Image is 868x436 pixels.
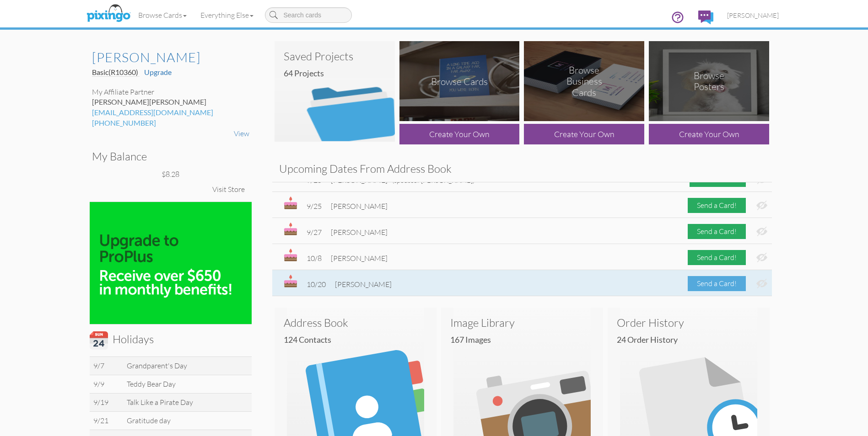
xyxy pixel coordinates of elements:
span: [PERSON_NAME] [149,97,206,106]
span: [PERSON_NAME] [335,280,392,289]
h3: Address Book [284,317,427,329]
img: comments.svg [698,11,713,24]
div: 10/20 [307,279,326,290]
img: browse-business-cards.png [524,41,644,121]
img: saved-projects2.png [275,41,395,142]
h3: Order History [617,317,760,329]
td: 9/21 [90,411,124,430]
h4: 64 Projects [284,69,393,78]
div: $8.28 [92,169,249,180]
td: Grandparent's Day [123,357,251,375]
td: 9/19 [90,393,124,411]
div: Create Your Own [399,124,520,144]
div: 10/8 [307,253,322,264]
img: calendar.svg [90,331,108,350]
span: (R10360) [108,68,138,76]
a: Upgrade [144,68,172,76]
div: 9/27 [307,227,322,238]
div: Create Your Own [649,124,769,144]
span: [PERSON_NAME] [331,228,388,237]
td: 9/9 [90,375,124,393]
div: [EMAIL_ADDRESS][DOMAIN_NAME] [92,107,249,118]
span: Basic [92,68,138,76]
div: Browse Cards [431,75,488,87]
h4: 167 images [450,335,601,345]
div: 9/25 [307,201,322,212]
div: Send a Card! [688,276,746,291]
img: bday.svg [284,275,297,287]
a: Basic(R10360) [92,68,140,77]
div: Visit Store [208,180,249,199]
img: browse-posters.png [649,41,769,121]
input: Search cards [265,7,352,23]
div: My Affiliate Partner [92,87,249,97]
div: Browse Business Cards [554,64,615,98]
img: eye-ban.svg [756,201,767,210]
img: browse-cards.png [399,41,520,121]
div: Browse Posters [679,70,739,93]
a: View [234,129,249,138]
td: 9/7 [90,357,124,375]
h3: Image Library [450,317,594,329]
img: eye-ban.svg [756,253,767,262]
div: [PERSON_NAME] [92,97,249,107]
td: Gratitude day [123,411,251,430]
a: Browse Cards [131,4,194,27]
div: Create Your Own [524,124,644,144]
img: pixingo logo [84,2,133,25]
a: [PERSON_NAME] [720,4,786,27]
div: Send a Card! [688,224,746,239]
img: bday.svg [284,223,297,235]
a: [PERSON_NAME] [92,50,249,65]
img: eye-ban.svg [756,227,767,236]
h3: Holidays [90,331,245,350]
span: [PERSON_NAME] [331,202,388,211]
img: bday.svg [284,249,297,261]
div: Send a Card! [688,198,746,213]
div: Send a Card! [688,250,746,265]
a: Everything Else [194,4,260,27]
span: [PERSON_NAME] [331,254,388,263]
td: Teddy Bear Day [123,375,251,393]
div: [PHONE_NUMBER] [92,118,249,128]
h4: 24 Order History [617,335,767,345]
img: bday.svg [284,197,297,209]
img: eye-ban.svg [756,279,767,288]
img: upgrade_proPlus-100.jpg [90,202,252,324]
h3: Upcoming Dates From Address Book [279,163,765,175]
h4: 124 Contacts [284,335,434,345]
h3: My Balance [92,150,243,162]
h3: Saved Projects [284,50,386,62]
h2: [PERSON_NAME] [92,50,240,65]
span: [PERSON_NAME] [727,11,779,19]
td: Talk Like a Pirate Day [123,393,251,411]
